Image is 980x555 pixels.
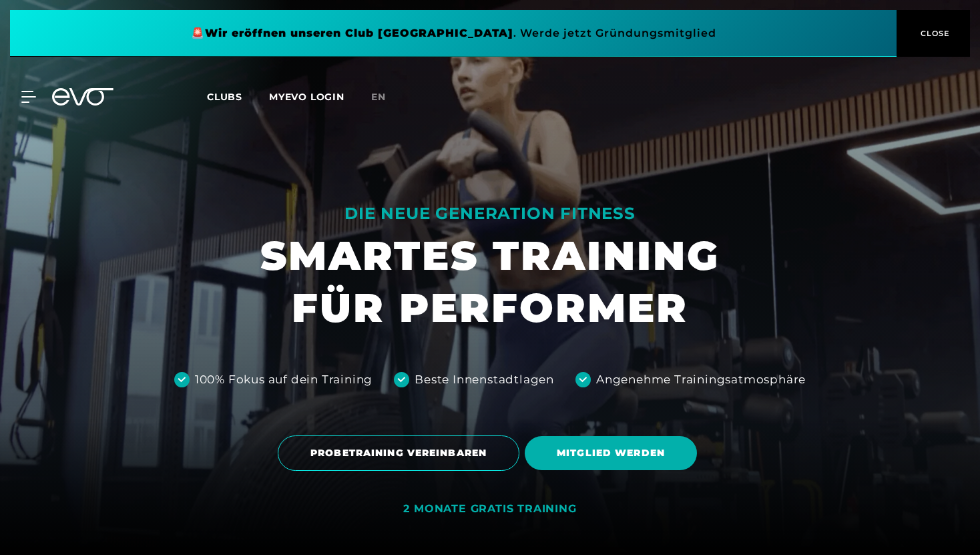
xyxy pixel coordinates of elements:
[403,502,576,516] div: 2 MONATE GRATIS TRAINING
[260,203,720,224] div: DIE NEUE GENERATION FITNESS
[207,90,269,103] a: Clubs
[207,91,242,103] span: Clubs
[897,10,970,57] button: CLOSE
[415,371,554,389] div: Beste Innenstadtlagen
[525,426,702,480] a: MITGLIED WERDEN
[195,371,373,389] div: 100% Fokus auf dein Training
[371,89,402,105] a: en
[269,91,344,103] a: MYEVO LOGIN
[917,27,950,39] span: CLOSE
[371,91,386,103] span: en
[557,446,665,460] span: MITGLIED WERDEN
[278,425,525,481] a: PROBETRAINING VEREINBAREN
[310,446,487,460] span: PROBETRAINING VEREINBAREN
[260,230,720,334] h1: SMARTES TRAINING FÜR PERFORMER
[596,371,806,389] div: Angenehme Trainingsatmosphäre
